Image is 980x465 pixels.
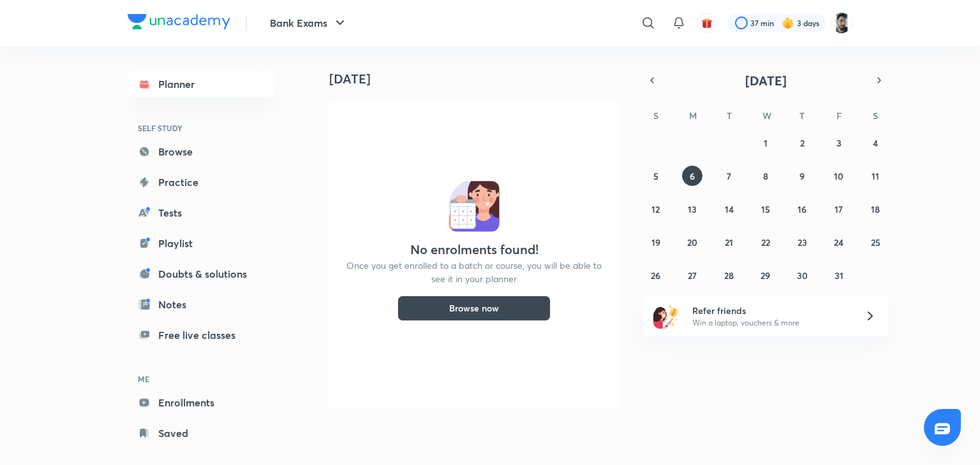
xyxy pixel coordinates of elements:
a: Free live classes [128,322,276,348]
button: October 17, 2025 [829,199,849,219]
abbr: October 28, 2025 [724,269,734,282]
button: avatar [697,13,717,33]
a: Enrollments [128,390,276,415]
abbr: Wednesday [762,110,771,122]
button: October 31, 2025 [829,265,849,285]
a: Playlist [128,231,276,256]
abbr: Saturday [873,110,878,122]
abbr: October 23, 2025 [798,236,807,248]
img: avatar [701,17,713,29]
h6: ME [128,368,276,390]
abbr: October 1, 2025 [764,137,768,149]
abbr: October 31, 2025 [835,269,843,282]
button: October 12, 2025 [646,199,666,219]
button: Bank Exams [262,10,355,36]
p: Win a laptop, vouchers & more [692,317,849,329]
abbr: October 21, 2025 [725,236,733,248]
button: October 25, 2025 [865,232,886,252]
abbr: October 3, 2025 [836,137,842,149]
abbr: October 9, 2025 [799,170,805,182]
button: October 16, 2025 [792,199,812,219]
abbr: October 25, 2025 [871,236,880,248]
abbr: October 20, 2025 [687,236,697,248]
abbr: Sunday [653,110,658,122]
img: streak [782,17,794,29]
button: Browse now [397,296,551,321]
abbr: October 12, 2025 [651,203,660,215]
abbr: October 17, 2025 [835,203,843,215]
abbr: October 10, 2025 [834,170,843,182]
h4: No enrolments found! [410,242,538,257]
button: October 28, 2025 [719,265,739,285]
button: October 6, 2025 [682,166,702,186]
abbr: October 16, 2025 [798,203,806,215]
button: October 14, 2025 [719,199,739,219]
a: Notes [128,292,276,317]
button: [DATE] [661,71,870,89]
button: October 10, 2025 [829,166,849,186]
abbr: October 29, 2025 [761,269,770,282]
button: October 11, 2025 [865,166,886,186]
a: Company Logo [128,14,230,32]
button: October 4, 2025 [865,132,886,153]
abbr: October 22, 2025 [761,236,770,248]
button: October 29, 2025 [755,265,776,285]
abbr: October 6, 2025 [690,170,695,182]
abbr: October 18, 2025 [871,203,880,215]
abbr: October 15, 2025 [761,203,770,215]
abbr: October 11, 2025 [872,170,879,182]
img: referral [653,303,679,329]
abbr: October 13, 2025 [688,203,697,215]
button: October 1, 2025 [755,132,776,153]
abbr: October 7, 2025 [727,170,731,182]
button: October 13, 2025 [682,199,702,219]
img: No events [449,181,500,232]
abbr: October 24, 2025 [834,236,843,248]
abbr: October 5, 2025 [653,170,658,182]
button: October 19, 2025 [646,232,666,252]
a: Doubts & solutions [128,261,276,287]
button: October 15, 2025 [755,199,776,219]
h4: [DATE] [329,71,629,87]
button: October 24, 2025 [829,232,849,252]
a: Tests [128,200,276,225]
abbr: October 4, 2025 [873,137,878,149]
abbr: October 2, 2025 [800,137,805,149]
abbr: October 19, 2025 [651,236,660,248]
abbr: Friday [836,110,842,122]
button: October 20, 2025 [682,232,702,252]
abbr: October 14, 2025 [725,203,734,215]
abbr: Tuesday [727,110,732,122]
abbr: October 27, 2025 [688,269,697,282]
a: Saved [128,420,276,446]
button: October 9, 2025 [792,166,812,186]
button: October 21, 2025 [719,232,739,252]
a: Practice [128,169,276,195]
button: October 18, 2025 [865,199,886,219]
button: October 8, 2025 [755,166,776,186]
button: October 2, 2025 [792,132,812,153]
button: October 5, 2025 [646,166,666,186]
button: October 26, 2025 [646,265,666,285]
h6: Refer friends [692,304,849,317]
p: Once you get enrolled to a batch or course, you will be able to see it in your planner [345,259,604,285]
button: October 27, 2025 [682,265,702,285]
button: October 22, 2025 [755,232,776,252]
abbr: Thursday [799,110,805,122]
abbr: Monday [689,110,697,122]
a: Planner [128,71,276,97]
abbr: October 30, 2025 [797,269,808,282]
button: October 30, 2025 [792,265,812,285]
button: October 3, 2025 [829,132,849,153]
abbr: October 8, 2025 [763,170,768,182]
abbr: October 26, 2025 [651,269,660,282]
a: Browse [128,139,276,164]
img: Company Logo [128,14,230,29]
span: [DATE] [745,72,787,89]
img: Snehasish Das [831,12,852,34]
button: October 23, 2025 [792,232,812,252]
h6: SELF STUDY [128,117,276,139]
button: October 7, 2025 [719,166,739,186]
